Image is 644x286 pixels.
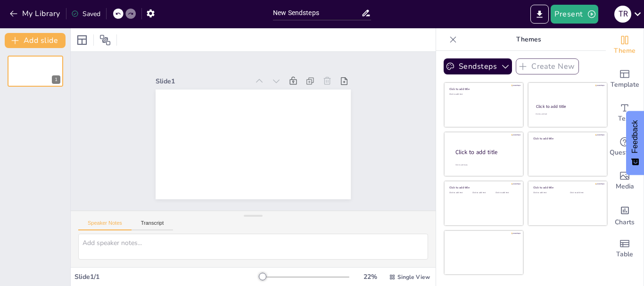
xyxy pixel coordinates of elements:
[606,164,644,198] div: Add images, graphics, shapes or video
[533,136,601,140] div: Click to add title
[536,104,599,109] div: Click to add title
[449,93,517,96] div: Click to add text
[533,192,563,194] div: Click to add text
[616,181,634,192] span: Media
[536,113,598,115] div: Click to add text
[472,192,494,194] div: Click to add text
[7,6,64,21] button: My Library
[78,220,132,230] button: Speaker Notes
[449,87,517,91] div: Click to add title
[606,198,644,232] div: Add charts and graphs
[455,164,515,166] div: Click to add body
[631,120,639,153] span: Feedback
[551,5,598,24] button: Present
[359,272,381,281] div: 22 %
[618,114,631,124] span: Text
[615,217,635,228] span: Charts
[614,6,631,23] div: T R
[570,192,600,194] div: Click to add text
[533,186,601,189] div: Click to add title
[516,58,579,74] button: Create New
[5,33,66,48] button: Add slide
[614,46,636,56] span: Theme
[156,77,249,86] div: Slide 1
[495,192,517,194] div: Click to add text
[614,5,631,24] button: T R
[449,186,517,189] div: Click to add title
[397,273,430,281] span: Single View
[444,58,512,74] button: Sendsteps
[8,56,63,87] div: 1
[461,28,596,51] p: Themes
[606,96,644,130] div: Add text boxes
[606,232,644,266] div: Add a table
[530,5,549,24] button: Export to PowerPoint
[74,272,259,281] div: Slide 1 / 1
[132,220,173,230] button: Transcript
[611,80,639,90] span: Template
[99,34,111,46] span: Position
[36,58,47,70] button: Duplicate Slide
[610,147,640,158] span: Questions
[74,33,90,48] div: Layout
[606,130,644,164] div: Get real-time input from your audience
[606,28,644,62] div: Change the overall theme
[449,192,471,194] div: Click to add text
[52,75,60,84] div: 1
[616,249,633,260] span: Table
[455,148,516,156] div: Click to add title
[71,9,100,18] div: Saved
[626,111,644,175] button: Feedback - Show survey
[273,6,361,20] input: Insert title
[49,58,60,70] button: Cannot delete last slide
[606,62,644,96] div: Add ready made slides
